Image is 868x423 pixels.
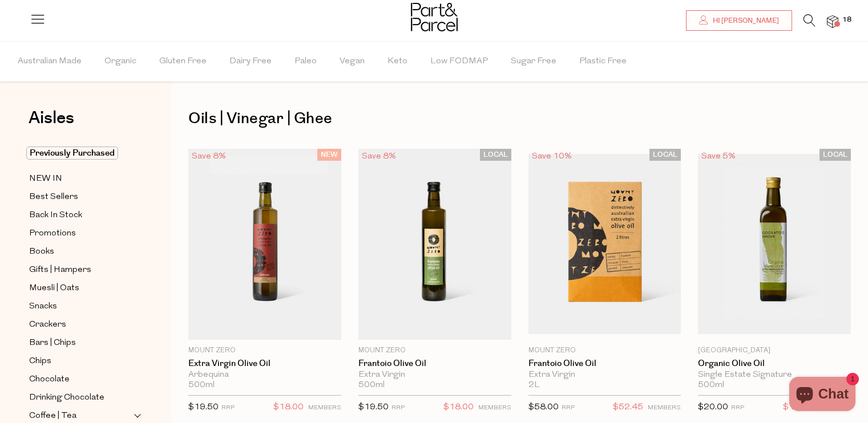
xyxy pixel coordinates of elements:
[698,154,851,334] img: Organic Olive Oil
[29,409,133,423] a: Coffee | Tea
[29,209,82,222] span: Back In Stock
[29,318,66,332] span: Crackers
[29,105,74,131] span: Aisles
[188,105,851,132] h1: Oils | Vinegar | Ghee
[358,359,511,369] a: Frantoio Olive Oil
[511,42,556,82] span: Sugar Free
[308,405,341,411] small: MEMBERS
[29,373,70,387] span: Chocolate
[579,42,627,82] span: Plastic Free
[698,380,724,391] span: 500ml
[358,370,511,380] div: Extra Virgin
[317,149,341,161] span: NEW
[29,208,133,222] a: Back In Stock
[29,354,133,368] a: Chips
[411,3,458,31] img: Part&Parcel
[229,42,272,82] span: Dairy Free
[819,149,851,161] span: LOCAL
[29,355,51,368] span: Chips
[480,149,511,161] span: LOCAL
[29,190,133,204] a: Best Sellers
[188,149,229,164] div: Save 8%
[786,377,859,414] inbox-online-store-chat: Shopify online store chat
[188,345,341,356] p: Mount Zero
[528,403,559,412] span: $58.00
[358,345,511,356] p: Mount Zero
[391,405,405,411] small: RRP
[29,336,76,350] span: Bars | Chips
[698,345,851,356] p: [GEOGRAPHIC_DATA]
[26,147,118,160] span: Previously Purchased
[698,359,851,369] a: Organic Olive Oil
[731,405,744,411] small: RRP
[29,245,133,259] a: Books
[29,300,57,314] span: Snacks
[387,42,407,82] span: Keto
[29,226,133,241] a: Promotions
[29,263,133,277] a: Gifts | Hampers
[562,405,575,411] small: RRP
[528,380,540,391] span: 2L
[783,400,813,415] span: $19.00
[29,227,76,241] span: Promotions
[29,281,133,295] a: Muesli | Oats
[443,400,474,415] span: $18.00
[478,405,511,411] small: MEMBERS
[827,15,838,27] a: 18
[528,345,681,356] p: Mount Zero
[294,42,317,82] span: Paleo
[188,149,341,340] img: Extra Virgin Olive Oil
[710,16,779,26] span: Hi [PERSON_NAME]
[29,299,133,314] a: Snacks
[649,149,681,161] span: LOCAL
[528,154,681,334] img: Frantoio Olive Oil
[18,42,82,82] span: Australian Made
[528,359,681,369] a: Frantoio Olive Oil
[188,380,215,391] span: 500ml
[340,42,365,82] span: Vegan
[104,42,136,82] span: Organic
[698,403,728,412] span: $20.00
[29,372,133,387] a: Chocolate
[358,403,389,412] span: $19.50
[29,409,76,423] span: Coffee | Tea
[613,400,643,415] span: $52.45
[358,149,511,340] img: Frantoio Olive Oil
[29,336,133,350] a: Bars | Chips
[221,405,235,411] small: RRP
[839,15,854,25] span: 18
[430,42,488,82] span: Low FODMAP
[29,391,133,405] a: Drinking Chocolate
[29,391,104,405] span: Drinking Chocolate
[698,149,739,164] div: Save 5%
[528,370,681,380] div: Extra Virgin
[134,409,142,422] button: Expand/Collapse Coffee | Tea
[686,10,792,31] a: Hi [PERSON_NAME]
[29,147,133,160] a: Previously Purchased
[29,318,133,332] a: Crackers
[528,149,575,164] div: Save 10%
[188,403,219,412] span: $19.50
[648,405,681,411] small: MEMBERS
[29,172,62,186] span: NEW IN
[358,380,385,391] span: 500ml
[698,370,851,380] div: Single Estate Signature
[29,172,133,186] a: NEW IN
[29,263,91,277] span: Gifts | Hampers
[29,282,79,295] span: Muesli | Oats
[29,109,74,138] a: Aisles
[29,245,54,259] span: Books
[358,149,399,164] div: Save 8%
[159,42,207,82] span: Gluten Free
[188,370,341,380] div: Arbequina
[188,359,341,369] a: Extra Virgin Olive Oil
[29,190,78,204] span: Best Sellers
[273,400,304,415] span: $18.00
